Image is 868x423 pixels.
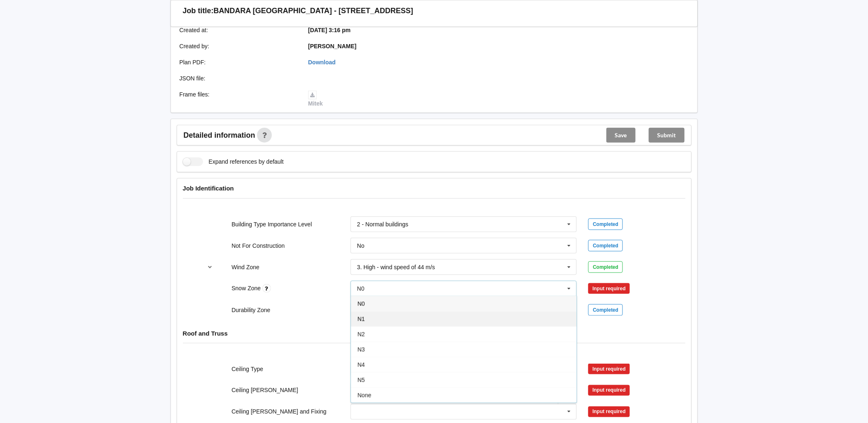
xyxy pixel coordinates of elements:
[183,157,284,166] label: Expand references by default
[358,392,371,399] span: None
[588,219,623,230] div: Completed
[357,221,409,227] div: 2 - Normal buildings
[357,264,435,270] div: 3. High - wind speed of 44 m/s
[308,27,351,33] b: [DATE] 3:16 pm
[358,377,365,383] span: N5
[358,362,365,368] span: N4
[308,43,356,49] b: [PERSON_NAME]
[588,385,630,396] div: Input required
[358,346,365,353] span: N3
[588,240,623,251] div: Completed
[232,221,312,228] label: Building Type Importance Level
[232,264,260,270] label: Wind Zone
[588,261,623,273] div: Completed
[183,184,686,192] h4: Job Identification
[183,329,686,337] h4: Roof and Truss
[214,6,414,16] h3: BANDARA [GEOGRAPHIC_DATA] - [STREET_ADDRESS]
[588,283,630,294] div: Input required
[358,316,365,322] span: N1
[357,243,365,249] div: No
[232,387,298,394] label: Ceiling [PERSON_NAME]
[232,242,285,249] label: Not For Construction
[308,91,323,107] a: Mitek
[308,59,336,66] a: Download
[174,42,303,50] div: Created by :
[174,90,303,108] div: Frame files :
[232,366,263,372] label: Ceiling Type
[588,407,630,417] div: Input required
[184,132,255,139] span: Detailed information
[588,364,630,374] div: Input required
[174,26,303,34] div: Created at :
[358,331,365,338] span: N2
[183,6,214,16] h3: Job title:
[232,307,270,313] label: Durability Zone
[588,304,623,316] div: Completed
[202,260,218,275] button: reference-toggle
[232,285,262,291] label: Snow Zone
[174,58,303,66] div: Plan PDF :
[358,301,365,307] span: N0
[174,74,303,82] div: JSON file :
[232,409,326,415] label: Ceiling [PERSON_NAME] and Fixing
